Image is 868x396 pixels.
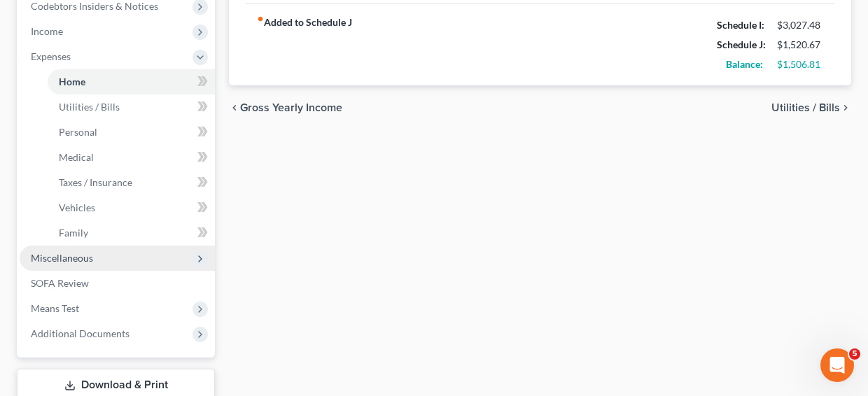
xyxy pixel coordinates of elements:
iframe: Intercom live chat [820,348,854,382]
span: SOFA Review [31,277,89,289]
i: fiber_manual_record [257,15,264,22]
a: Home [48,69,215,94]
a: Medical [48,145,215,170]
div: $1,520.67 [777,38,823,52]
a: Personal [48,120,215,145]
i: chevron_right [840,102,851,113]
i: chevron_left [229,102,240,113]
button: chevron_left Gross Yearly Income [229,102,342,113]
strong: Schedule I: [717,19,764,31]
span: Miscellaneous [31,252,93,264]
a: Taxes / Insurance [48,170,215,195]
span: Vehicles [59,201,95,213]
span: Family [59,227,88,239]
span: Means Test [31,302,79,314]
a: SOFA Review [20,271,215,296]
span: 5 [849,348,860,360]
strong: Balance: [726,58,763,70]
span: Expenses [31,50,71,62]
strong: Added to Schedule J [257,15,352,74]
span: Home [59,76,85,87]
strong: Schedule J: [717,38,766,50]
span: Utilities / Bills [59,101,120,113]
button: Utilities / Bills chevron_right [771,102,851,113]
span: Utilities / Bills [771,102,840,113]
span: Medical [59,151,94,163]
a: Family [48,220,215,246]
span: Gross Yearly Income [240,102,342,113]
div: $1,506.81 [777,57,823,71]
a: Utilities / Bills [48,94,215,120]
div: $3,027.48 [777,18,823,32]
span: Taxes / Insurance [59,176,132,188]
a: Vehicles [48,195,215,220]
span: Income [31,25,63,37]
span: Additional Documents [31,327,129,339]
span: Personal [59,126,97,138]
